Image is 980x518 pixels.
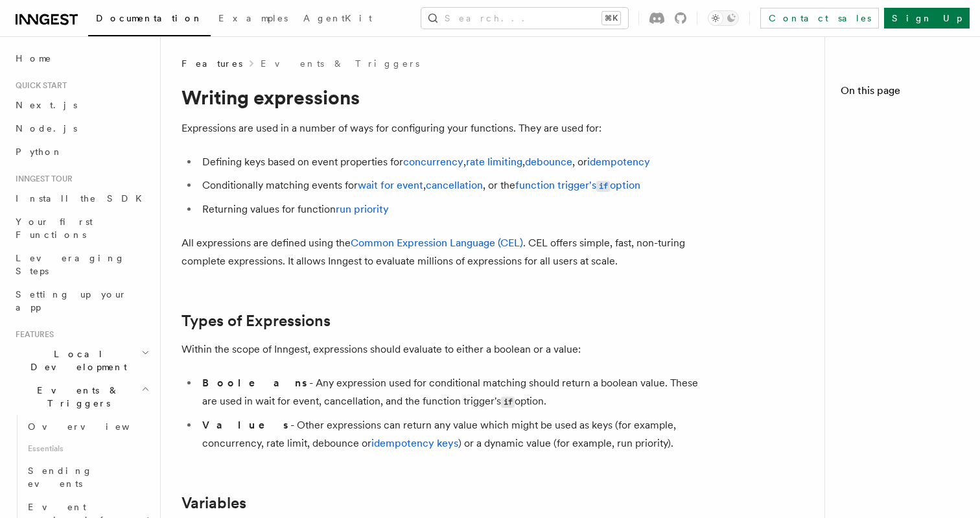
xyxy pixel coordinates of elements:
[218,13,288,23] span: Examples
[202,377,309,389] strong: Booleans
[28,421,161,432] span: Overview
[16,193,150,204] span: Install the SDK
[10,342,152,379] button: Local Development
[198,416,700,453] li: - Other expressions can return any value which might be used as keys (for example, concurrency, r...
[16,253,125,276] span: Leveraging Steps
[10,117,152,140] a: Node.js
[16,123,77,134] span: Node.js
[596,181,610,192] code: if
[10,329,54,340] span: Features
[28,465,93,489] span: Sending events
[198,374,700,411] li: - Any expression used for conditional matching should return a boolean value. These are used in w...
[181,57,242,70] span: Features
[16,52,52,65] span: Home
[23,459,152,495] a: Sending events
[181,234,700,270] p: All expressions are defined using the . CEL offers simple, fast, non-turing complete expressions....
[10,210,152,246] a: Your first Functions
[198,176,700,195] li: Conditionally matching events for , , or the
[10,246,152,283] a: Leveraging Steps
[10,174,73,184] span: Inngest tour
[10,80,67,91] span: Quick start
[296,4,380,35] a: AgentKit
[198,153,700,171] li: Defining keys based on event properties for , , , or
[501,397,515,408] code: if
[16,217,93,240] span: Your first Functions
[708,10,739,26] button: Toggle dark mode
[10,347,141,373] span: Local Development
[23,438,152,459] span: Essentials
[96,13,203,23] span: Documentation
[16,289,127,312] span: Setting up your app
[10,283,152,319] a: Setting up your app
[403,156,463,168] a: concurrency
[303,13,372,23] span: AgentKit
[841,83,964,104] h4: On this page
[336,203,389,215] a: run priority
[10,379,152,415] button: Events & Triggers
[16,147,63,157] span: Python
[884,8,970,29] a: Sign Up
[181,86,700,109] h1: Writing expressions
[10,140,152,163] a: Python
[525,156,572,168] a: debounce
[10,187,152,210] a: Install the SDK
[181,340,700,359] p: Within the scope of Inngest, expressions should evaluate to either a boolean or a value:
[23,415,152,438] a: Overview
[16,100,77,110] span: Next.js
[515,179,640,191] a: function trigger'sifoption
[181,119,700,137] p: Expressions are used in a number of ways for configuring your functions. They are used for:
[211,4,296,35] a: Examples
[587,156,650,168] a: idempotency
[202,419,290,431] strong: Values
[760,8,879,29] a: Contact sales
[10,384,141,410] span: Events & Triggers
[10,47,152,70] a: Home
[88,4,211,36] a: Documentation
[351,237,523,249] a: Common Expression Language (CEL)
[426,179,483,191] a: cancellation
[466,156,522,168] a: rate limiting
[181,494,246,512] a: Variables
[421,8,628,29] button: Search...⌘K
[602,12,620,25] kbd: ⌘K
[10,93,152,117] a: Next.js
[181,312,331,330] a: Types of Expressions
[261,57,419,70] a: Events & Triggers
[198,200,700,218] li: Returning values for function
[358,179,423,191] a: wait for event
[371,437,458,449] a: idempotency keys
